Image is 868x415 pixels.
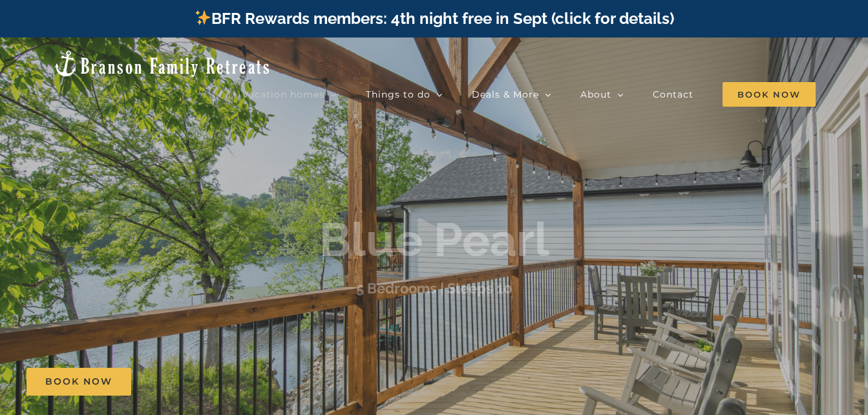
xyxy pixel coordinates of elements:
span: Contact [653,90,693,99]
a: Deals & More [472,81,551,107]
span: About [580,90,611,99]
a: Things to do [366,81,443,107]
a: Contact [653,81,693,107]
span: Deals & More [472,90,539,99]
a: About [580,81,624,107]
a: Book Now [26,368,131,396]
h3: 5 Bedrooms | Sleeps 10 [356,280,513,297]
img: ✨ [195,10,211,25]
img: Branson Family Retreats Logo [52,49,271,78]
span: Things to do [366,90,430,99]
b: Blue Pearl [319,213,549,268]
span: Book Now [45,376,112,387]
a: Vacation homes [242,81,337,107]
span: Book Now [723,82,816,107]
nav: Main Menu [242,81,816,107]
a: BFR Rewards members: 4th night free in Sept (click for details) [194,9,674,28]
span: Vacation homes [242,90,324,99]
